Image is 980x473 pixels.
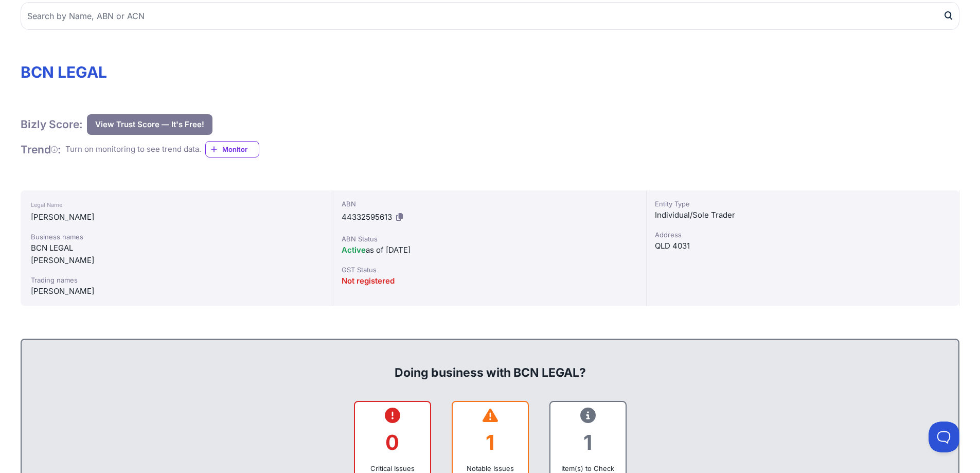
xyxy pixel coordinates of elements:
[342,276,395,286] span: Not registered
[21,63,959,81] h1: BCN LEGAL
[21,117,83,131] h1: Bizly Score:
[222,144,259,154] span: Monitor
[655,240,951,252] div: QLD 4031
[655,230,951,240] div: Address
[31,199,323,211] div: Legal Name
[363,422,422,463] div: 0
[342,234,637,244] div: ABN Status
[31,254,323,267] div: [PERSON_NAME]
[342,265,637,275] div: GST Status
[342,212,392,222] span: 44332595613
[342,245,366,255] span: Active
[32,348,948,381] div: Doing business with BCN LEGAL?
[205,141,259,157] a: Monitor
[65,144,201,155] div: Turn on monitoring to see trend data.
[31,242,323,254] div: BCN LEGAL
[31,275,323,285] div: Trading names
[461,422,520,463] div: 1
[559,422,617,463] div: 1
[21,143,61,156] h1: Trend :
[31,285,323,297] div: [PERSON_NAME]
[31,211,323,223] div: [PERSON_NAME]
[87,114,212,135] button: View Trust Score — It's Free!
[929,422,959,452] iframe: Toggle Customer Support
[21,2,959,30] input: Search by Name, ABN or ACN
[342,244,637,256] div: as of [DATE]
[31,232,323,242] div: Business names
[655,199,951,209] div: Entity Type
[655,209,951,221] div: Individual/Sole Trader
[342,199,637,209] div: ABN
